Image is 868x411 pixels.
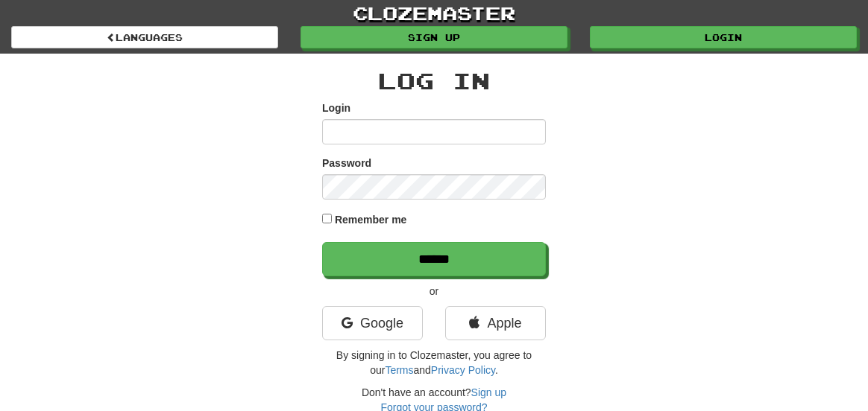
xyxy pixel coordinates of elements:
[471,386,506,398] a: Sign up
[322,306,423,340] a: Google
[322,156,371,171] label: Password
[431,364,495,376] a: Privacy Policy
[11,26,278,48] a: Languages
[322,68,546,93] h2: Log In
[322,284,546,299] p: or
[301,26,567,48] a: Sign up
[335,212,407,227] label: Remember me
[590,26,857,48] a: Login
[322,348,546,377] p: By signing in to Clozemaster, you agree to our and .
[385,364,413,376] a: Terms
[322,101,350,115] label: Login
[445,306,546,340] a: Apple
